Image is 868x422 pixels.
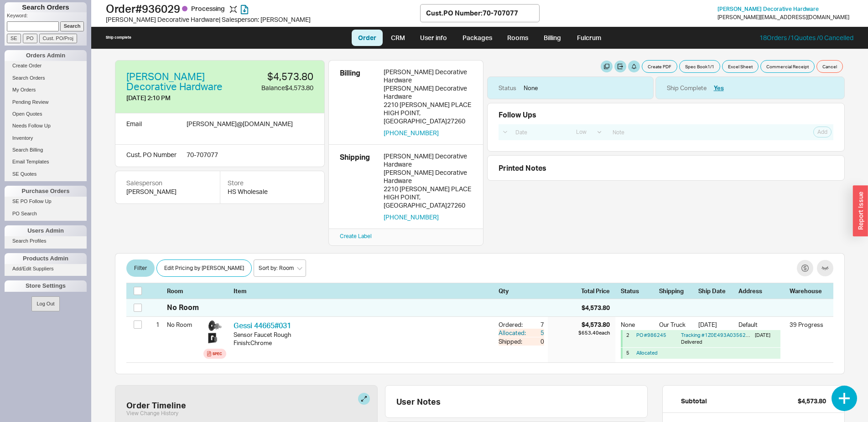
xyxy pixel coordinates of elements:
div: Users Admin [5,225,87,236]
a: CRM [385,30,411,46]
div: Ordered: [499,320,528,329]
div: Default [738,320,784,330]
div: [PERSON_NAME] Decorative Hardware [384,68,472,84]
a: Rooms [500,30,535,46]
div: Email [126,119,142,139]
button: Create PDF [642,60,677,73]
div: Room [167,287,200,295]
a: Order [352,30,383,46]
div: No Room [167,317,200,332]
div: [PERSON_NAME] Decorative Hardware [384,168,472,185]
div: $4,573.80 [578,320,610,329]
div: Item [234,287,495,295]
a: Create Order [5,61,87,71]
a: Create Label [340,233,372,239]
div: Cust. PO Number [126,150,179,159]
input: Date [510,126,569,138]
div: Ship complete [106,35,131,40]
div: [PERSON_NAME][EMAIL_ADDRESS][DOMAIN_NAME] [717,14,849,20]
div: [PERSON_NAME] [126,187,209,196]
div: Store Settings [5,280,87,291]
span: Filter [134,263,147,274]
a: Fulcrum [570,30,608,46]
span: Cancel [822,63,837,70]
div: 39 Progress [790,320,826,329]
div: [PERSON_NAME] Decorative Hardware [384,152,472,168]
div: Printed Notes [499,163,833,173]
div: Order Timeline [126,400,186,410]
button: Add [813,127,832,137]
a: PO Search [5,209,87,219]
div: Salesperson [126,178,209,188]
p: Keyword: [7,12,87,21]
div: Delivered [681,339,751,346]
span: [PERSON_NAME] @ [DOMAIN_NAME] [187,120,293,127]
input: Search [60,21,84,31]
span: Pending Review [12,99,49,105]
div: Qty [499,287,544,295]
div: None [524,84,538,92]
img: 44665-031.9499d5fe_5x_ew3kip [203,320,226,343]
button: Cancel [816,60,843,73]
a: User info [413,30,454,46]
button: [PHONE_NUMBER] [384,213,439,221]
button: Yes [714,84,724,92]
div: Allocated: [499,329,528,337]
div: Status [499,84,516,92]
div: Purchase Orders [5,186,87,197]
div: $4,573.80 [798,397,826,406]
div: Warehouse [790,287,826,295]
a: Search Profiles [5,236,87,246]
a: PO #986245 [636,332,666,338]
div: [PERSON_NAME] Decorative Hardware [384,84,472,101]
a: Gessi 44665#031 [234,321,291,330]
div: 0 [528,337,544,346]
a: Inventory [5,133,87,143]
div: Products Admin [5,253,87,264]
a: [PERSON_NAME] Decorative Hardware [126,71,240,92]
div: 7 [528,320,544,329]
div: Spec [213,350,222,357]
div: No Room [167,302,199,312]
a: Spec [203,349,226,359]
div: $4,573.80 [582,303,610,312]
button: Allocated [636,350,658,356]
button: [PHONE_NUMBER] [384,129,439,137]
a: Billing [536,30,568,46]
h1: Search Orders [5,2,87,12]
div: Shipping [340,152,376,221]
div: 2210 [PERSON_NAME] PLACE [384,101,472,109]
div: 2 [626,332,633,346]
span: Add [817,128,827,136]
div: [PERSON_NAME] Decorative Hardware | Salesperson: [PERSON_NAME] [106,15,420,24]
span: Commercial Receipt [766,63,809,70]
a: 18Orders /1Quotes /0 Cancelled [759,34,853,41]
div: Our Truck [659,320,693,330]
button: Allocated:5 [499,329,544,337]
span: Spec Book 1 / 1 [685,63,714,70]
input: Cust. PO/Proj [39,34,77,43]
div: None [621,320,654,330]
button: Filter [126,259,155,277]
a: My Orders [5,85,87,95]
div: HIGH POINT , [GEOGRAPHIC_DATA] 27260 [384,193,472,209]
div: Balance $4,573.80 [261,83,313,92]
button: Commercial Receipt [760,60,815,73]
h1: Order # 936029 [106,2,420,15]
div: $653.40 each [578,329,610,336]
div: Cust. PO Number : 70-707077 [426,8,518,18]
div: Total Price [581,287,615,295]
span: Needs Follow Up [12,123,51,128]
div: HIGH POINT , [GEOGRAPHIC_DATA] 27260 [384,109,472,125]
input: SE [7,34,21,43]
button: Log Out [31,296,59,311]
div: Shipped: [499,337,528,346]
a: SE PO Follow Up [5,197,87,206]
div: 5 [528,329,544,337]
span: Excel Sheet [728,63,753,70]
a: Tracking #1Z0E493A0356260244 [681,332,762,338]
div: User Notes [396,397,644,407]
a: Email Templates [5,157,87,167]
a: Needs Follow Up [5,121,87,131]
div: [DATE] 2:10 PM [126,93,254,102]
